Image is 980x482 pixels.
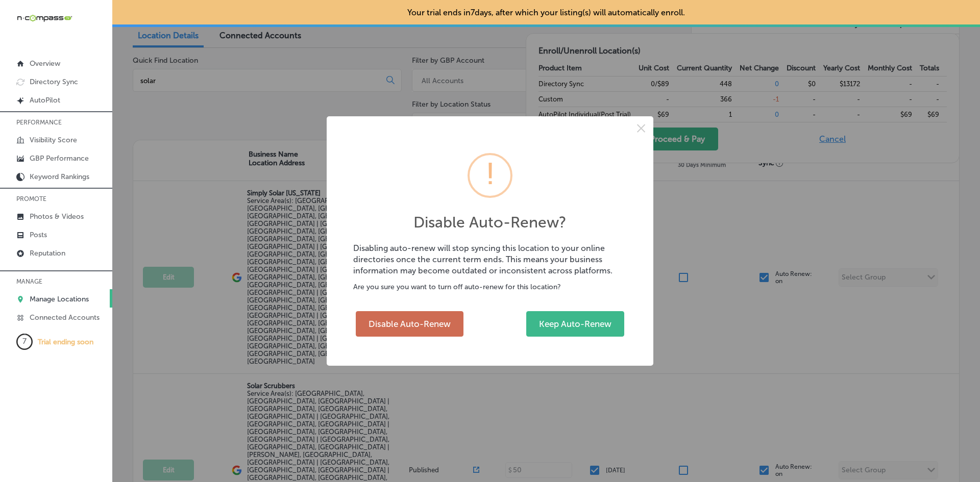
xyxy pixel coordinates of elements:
button: Keep Auto-Renew [526,311,624,337]
button: Close this dialog [629,116,653,141]
p: Posts [30,231,47,239]
p: Visibility Score [30,136,77,144]
p: GBP Performance [30,154,89,163]
p: Trial ending soon [38,338,93,346]
p: Reputation [30,249,65,258]
h2: Disable Auto-Renew? [413,213,567,232]
p: Keyword Rankings [30,172,89,181]
img: 660ab0bf-5cc7-4cb8-ba1c-48b5ae0f18e60NCTV_CLogo_TV_Black_-500x88.png [16,13,72,23]
p: Connected Accounts [30,313,100,322]
p: AutoPilot [30,96,60,105]
p: Disabling auto-renew will stop syncing this location to your online directories once the current ... [353,243,627,276]
p: Photos & Videos [30,212,84,221]
button: Disable Auto-Renew [356,311,463,337]
p: Your trial ends in 7 days, after which your listing(s) will automatically enroll. [407,8,685,17]
p: Directory Sync [30,78,78,86]
text: 7 [22,337,27,346]
p: Are you sure you want to turn off auto-renew for this location? [353,282,627,293]
p: Overview [30,59,60,68]
p: Manage Locations [30,295,89,303]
